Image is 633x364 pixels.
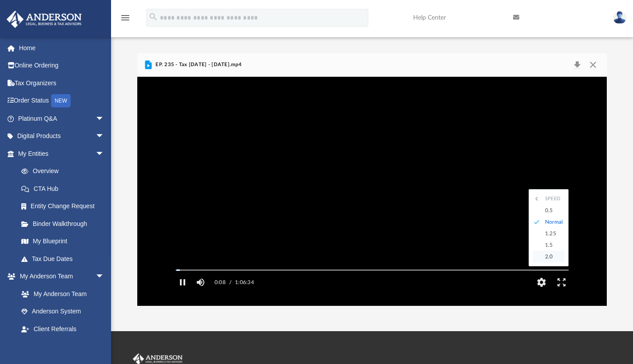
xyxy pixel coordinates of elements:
button: Mute [193,273,209,291]
div: 1.5 [541,239,565,251]
a: Tax Due Dates [12,250,118,268]
span: EP. 235 - Tax [DATE] - [DATE].mp4 [154,61,242,69]
div: 0.5 [541,205,565,216]
div: Media Slider [168,266,576,273]
a: Overview [12,162,118,180]
span: arrow_drop_down [96,110,113,128]
label: 1:06:34 [235,273,254,291]
div: Preview [137,53,607,306]
div: 1.25 [541,228,565,239]
span: arrow_drop_down [96,145,113,163]
span: arrow_drop_down [96,127,113,146]
div: Normal [541,216,565,228]
a: Anderson System [12,303,113,320]
div: NEW [51,94,71,107]
a: Client Referrals [12,320,113,338]
button: Enter fullscreen [551,273,571,291]
a: Online Ordering [6,57,118,75]
button: Download [569,59,585,71]
a: CTA Hub [12,180,118,198]
button: Settings [531,273,551,291]
a: Order StatusNEW [6,92,118,110]
div: 2.0 [541,251,565,262]
i: menu [120,12,131,23]
label: 0:08 [215,273,226,291]
img: User Pic [613,11,626,24]
img: Anderson Advisors Platinum Portal [4,11,84,28]
a: My Anderson Team [12,285,109,303]
i: search [148,12,158,22]
a: Digital Productsarrow_drop_down [6,127,118,145]
a: menu [120,17,131,23]
a: Tax Organizers [6,74,118,92]
div: File preview [137,77,607,306]
a: Platinum Q&Aarrow_drop_down [6,110,118,127]
button: Close [585,59,601,71]
a: My Blueprint [12,233,113,250]
span: / [229,273,231,291]
div: Speed [541,193,565,205]
a: My Anderson Teamarrow_drop_down [6,268,113,285]
span: arrow_drop_down [96,268,113,286]
a: My Entitiesarrow_drop_down [6,145,118,162]
a: Home [6,39,118,57]
button: Pause [173,273,193,291]
a: Binder Walkthrough [12,215,118,233]
a: Entity Change Request [12,198,118,215]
